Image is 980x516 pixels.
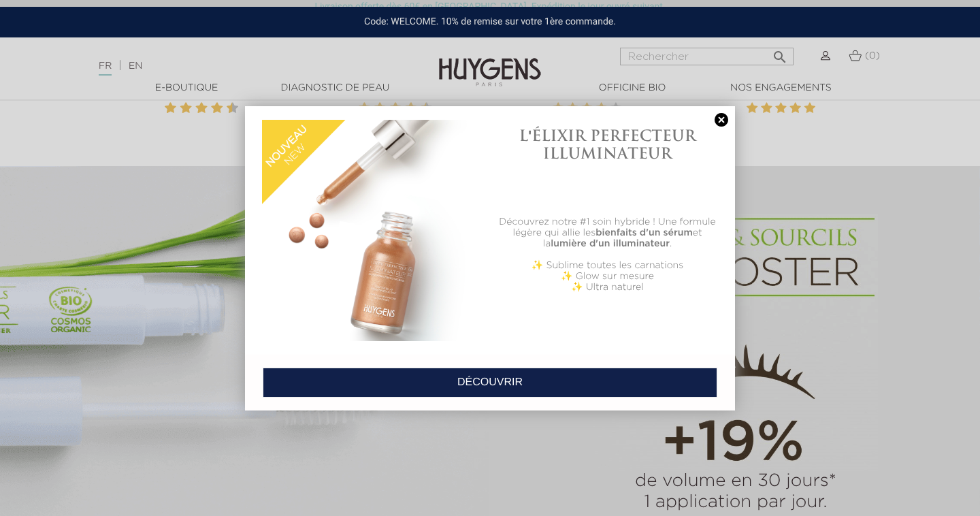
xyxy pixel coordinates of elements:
h1: L'ÉLIXIR PERFECTEUR ILLUMINATEUR [497,127,718,163]
b: bienfaits d'un sérum [595,228,693,238]
p: Découvrez notre #1 soin hybride ! Une formule légère qui allie les et la . [497,216,718,249]
p: ✨ Glow sur mesure [497,271,718,282]
p: ✨ Ultra naturel [497,282,718,293]
a: DÉCOUVRIR [263,368,717,398]
p: ✨ Sublime toutes les carnations [497,260,718,271]
b: lumière d'un illuminateur [551,239,670,248]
